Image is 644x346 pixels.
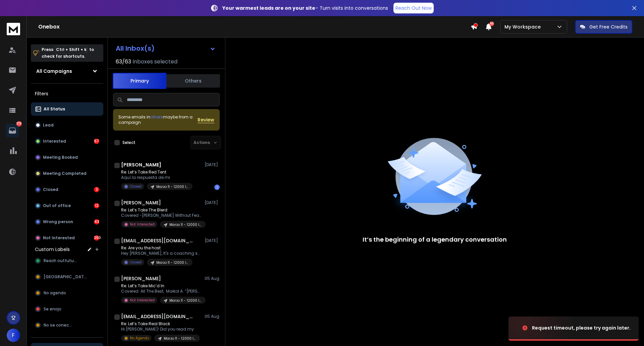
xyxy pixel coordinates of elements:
button: Se enojo [31,302,103,316]
span: No se conecto [44,323,73,328]
button: Interested57 [31,135,103,148]
button: No agendo [31,286,103,300]
p: Wrong person [43,219,73,225]
p: All Status [44,106,65,112]
button: Review [198,116,214,123]
button: Out of office12 [31,199,103,212]
button: Wrong person43 [31,215,103,229]
p: Re: Let’s Take Real Black [121,321,200,327]
label: Select [122,140,136,145]
p: Covered -[PERSON_NAME] Without Fear!™ [121,213,202,218]
p: Press to check for shortcuts. [42,46,94,60]
a: 378 [6,124,19,137]
button: F [7,329,20,342]
div: 57 [94,139,99,144]
p: No Agendo [130,336,149,341]
p: Marzo 11 - 12000 leads G Personal [169,298,202,303]
button: Lead [31,118,103,132]
p: Get Free Credits [589,23,628,30]
strong: Your warmest leads are on your site [222,5,315,11]
p: – Turn visits into conversations [222,5,388,11]
img: image [508,310,576,346]
button: Get Free Credits [575,20,632,34]
button: All Inbox(s) [110,42,221,55]
h3: Inboxes selected [132,58,177,66]
button: Reach outfuture [31,254,103,267]
h3: Filters [31,89,103,98]
h1: All Campaigns [36,68,72,75]
p: [DATE] [205,238,220,243]
p: Hi [PERSON_NAME]! Did you read my [121,327,200,332]
p: Re: Are you the host [121,245,202,251]
p: Marzo 11 - 12000 leads G Personal [169,222,202,227]
p: Lead [43,122,54,128]
img: logo [7,23,20,35]
div: 2 [94,187,99,192]
div: 1 [214,185,220,190]
p: 378 [16,121,22,127]
p: Aquí la respuesta de mi [121,175,193,180]
button: Closed2 [31,183,103,196]
p: Closed [43,187,58,192]
div: 250 [94,235,99,241]
div: 12 [94,203,99,208]
p: Meeting Completed [43,171,87,176]
button: Primary [113,73,166,89]
button: Meeting Completed [31,167,103,180]
a: Reach Out Now [393,3,434,13]
h1: [EMAIL_ADDRESS][DOMAIN_NAME] [121,237,195,244]
span: others [150,114,163,120]
p: Re: Let’s Take The Blerd [121,207,202,213]
p: Closed [130,260,142,265]
h1: Onebox [38,23,471,31]
h1: All Inbox(s) [116,45,155,52]
span: Se enojo [44,306,61,312]
button: [GEOGRAPHIC_DATA] [31,270,103,284]
p: Not Interested [130,222,155,227]
span: Reach outfuture [44,258,77,263]
p: Not Interested [43,235,75,241]
div: Request timeout, please try again later. [532,325,631,331]
p: Reach Out Now [395,5,432,11]
p: Out of office [43,203,71,208]
p: Re: Let’s Take Red Tent [121,169,193,175]
p: Marzo 11 - 12000 leads G Personal [156,184,189,189]
button: Not Interested250 [31,231,103,245]
p: Not Interested [130,298,155,303]
h1: [EMAIL_ADDRESS][DOMAIN_NAME] [121,313,195,320]
p: Marzo 11 - 12000 leads G Personal [156,260,189,265]
p: Meeting Booked [43,155,78,160]
button: No se conecto [31,318,103,332]
div: Some emails in maybe from a campaign [118,114,198,125]
p: Covered All The Best, Maikol A. “[PERSON_NAME]” [121,289,202,294]
span: [GEOGRAPHIC_DATA] [44,274,88,280]
span: No agendo [44,290,66,296]
p: Closed [130,184,142,189]
div: 43 [94,219,99,225]
p: Hey [PERSON_NAME], It's a coaching session [121,251,202,256]
p: Marzo 11 - 12000 leads G Personal [164,336,196,341]
p: 05 Aug [205,314,220,319]
p: It’s the beginning of a legendary conversation [363,235,507,244]
h1: [PERSON_NAME] [121,275,161,282]
h1: [PERSON_NAME] [121,161,161,168]
p: My Workspace [504,23,543,30]
h1: [PERSON_NAME] [121,199,161,206]
p: [DATE] [205,200,220,205]
button: Meeting Booked [31,151,103,164]
span: Ctrl + Shift + k [55,46,88,53]
span: 63 / 63 [116,58,131,66]
button: Others [166,73,220,88]
button: All Campaigns [31,64,103,78]
p: Re: Let’s Take Mic’d In [121,283,202,289]
button: All Status [31,102,103,116]
p: 05 Aug [205,276,220,281]
p: Interested [43,139,66,144]
p: [DATE] [205,162,220,167]
h3: Custom Labels [35,246,70,253]
span: 50 [489,21,494,26]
